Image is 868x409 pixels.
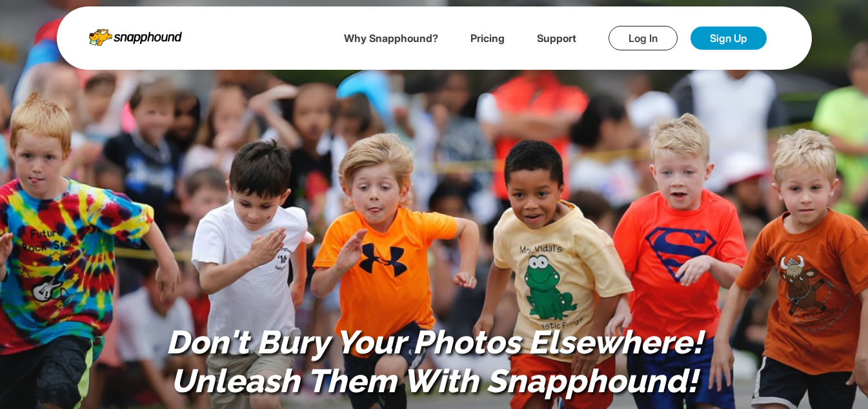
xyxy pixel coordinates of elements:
[609,26,678,50] a: Log In
[537,32,576,45] a: Support
[163,323,705,401] h1: Don't Bury Your Photos Elsewhere! Unleash Them With Snapphound!
[470,32,505,45] a: Pricing
[691,26,767,50] a: Sign Up
[89,24,182,46] img: Snapphound Logo
[344,32,438,45] a: Why Snapphound?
